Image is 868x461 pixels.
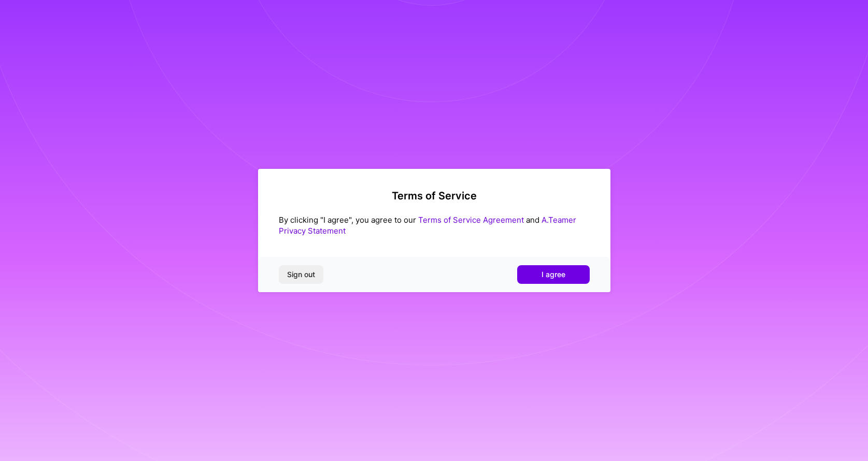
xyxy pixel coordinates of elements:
[287,269,315,280] span: Sign out
[279,190,590,202] h2: Terms of Service
[517,265,590,284] button: I agree
[542,269,565,280] span: I agree
[279,214,590,236] div: By clicking "I agree", you agree to our and
[279,265,323,284] button: Sign out
[418,215,524,225] a: Terms of Service Agreement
